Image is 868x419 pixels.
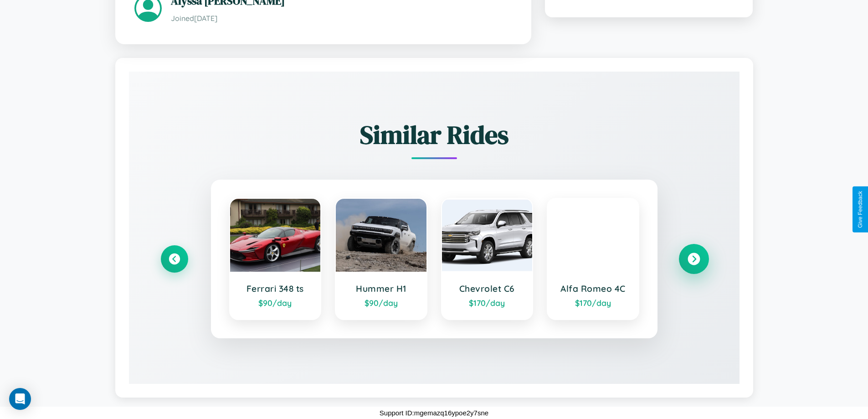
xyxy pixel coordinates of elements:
[380,407,488,419] p: Support ID: mgemazq16ypoe2y7sne
[9,388,31,410] div: Open Intercom Messenger
[547,198,639,320] a: Alfa Romeo 4C$170/day
[171,12,512,25] p: Joined [DATE]
[161,117,708,152] h2: Similar Rides
[229,198,322,320] a: Ferrari 348 ts$90/day
[345,298,417,308] div: $ 90 /day
[451,298,524,308] div: $ 170 /day
[557,283,629,294] h3: Alfa Romeo 4C
[441,198,534,320] a: Chevrolet C6$170/day
[451,283,524,294] h3: Chevrolet C6
[557,298,629,308] div: $ 170 /day
[345,283,417,294] h3: Hummer H1
[239,298,312,308] div: $ 90 /day
[857,191,863,228] div: Give Feedback
[239,283,312,294] h3: Ferrari 348 ts
[335,198,427,320] a: Hummer H1$90/day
